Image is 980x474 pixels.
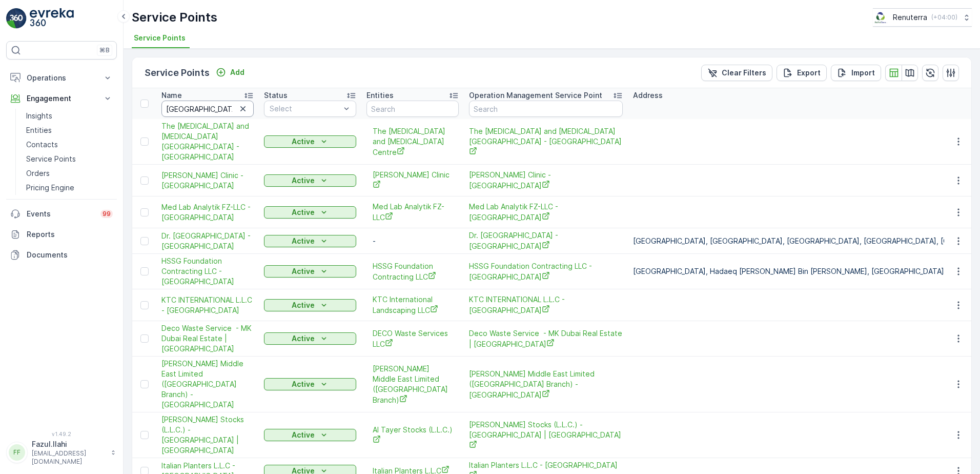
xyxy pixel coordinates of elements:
a: Orders [22,166,117,181]
p: Add [230,67,244,77]
button: Operations [6,68,117,88]
p: - [373,236,453,246]
p: Orders [26,168,50,179]
p: Reports [27,229,113,240]
button: Active [264,235,356,247]
span: Deco Waste Service - MK Dubai Real Estate | [GEOGRAPHIC_DATA] [161,323,254,354]
span: v 1.49.2 [6,431,117,437]
a: Med Lab Analytik FZ-LLC [373,202,453,223]
span: The [MEDICAL_DATA] and [MEDICAL_DATA] Centre [373,126,453,157]
button: Active [264,174,356,187]
p: Active [292,266,315,276]
a: Deco Waste Service - MK Dubai Real Estate | Umm Ramool [469,328,623,349]
p: Active [292,207,315,218]
a: Events99 [6,204,117,224]
button: Active [264,429,356,441]
a: Reports [6,224,117,245]
span: Med Lab Analytik FZ-LLC - [GEOGRAPHIC_DATA] [161,202,254,223]
a: Documents [6,245,117,265]
input: Search [366,101,459,117]
a: KTC International Landscaping LLC [373,294,453,315]
button: Engagement [6,88,117,109]
span: HSSG Foundation Contracting LLC - [GEOGRAPHIC_DATA] [469,261,623,282]
button: Active [264,299,356,311]
input: Search [469,101,623,117]
a: Mitera Clinic [373,170,453,191]
p: Name [161,90,182,101]
span: [PERSON_NAME] Clinic [373,170,453,191]
img: logo_light-DOdMpM7g.png [30,8,74,29]
a: Dr. Dana Diet Center - Dubai Health Care City [161,231,254,251]
a: Al Tayer Stocks (L.L.C.) [373,425,453,446]
p: Active [292,136,315,147]
p: Service Points [26,154,76,164]
p: Active [292,379,315,389]
a: Dr. Dana Diet Center - Dubai Health Care City [469,230,623,251]
span: [PERSON_NAME] Middle East Limited ([GEOGRAPHIC_DATA] Branch) [373,364,453,405]
p: Renuterra [893,12,927,23]
a: Insights [22,109,117,123]
div: Toggle Row Selected [140,176,149,185]
p: 99 [103,210,111,218]
p: Entities [26,125,52,135]
a: Mitera Clinic - Dubai Health Care City [469,170,623,191]
input: Search [161,101,254,117]
p: Operations [27,73,96,83]
a: The Diabetes and Endocrine Centre [373,126,453,157]
p: Active [292,430,315,440]
p: Entities [366,90,394,101]
div: Toggle Row Selected [140,137,149,146]
a: Van Oord Middle East Limited (Dubai Branch) - Palm Jumeriah [469,369,623,400]
a: KTC INTERNATIONAL L.L.C - Dubai Expo Village [469,294,623,315]
img: Screenshot_2024-07-26_at_13.33.01.png [873,12,889,23]
span: [PERSON_NAME] Middle East Limited ([GEOGRAPHIC_DATA] Branch) - [GEOGRAPHIC_DATA] [161,359,254,410]
span: Deco Waste Service - MK Dubai Real Estate | [GEOGRAPHIC_DATA] [469,328,623,349]
p: ( +04:00 ) [931,13,957,22]
p: Active [292,333,315,344]
span: Service Points [134,33,186,43]
a: Deco Waste Service - MK Dubai Real Estate | Umm Ramool [161,323,254,354]
p: Operation Management Service Point [469,90,602,101]
span: [PERSON_NAME] Stocks (L.L.C.) - [GEOGRAPHIC_DATA] | [GEOGRAPHIC_DATA] [469,420,623,451]
a: KTC INTERNATIONAL L.L.C - Dubai Expo Village [161,295,254,315]
div: Toggle Row Selected [140,208,149,216]
a: Mitera Clinic - Dubai Health Care City [161,170,254,191]
a: HSSG Foundation Contracting LLC - Dubai Hills [161,256,254,287]
div: Toggle Row Selected [140,380,149,388]
span: KTC INTERNATIONAL L.L.C - [GEOGRAPHIC_DATA] [161,295,254,315]
span: KTC INTERNATIONAL L.L.C - [GEOGRAPHIC_DATA] [469,294,623,315]
a: Med Lab Analytik FZ-LLC - Dubai Healthcare City [469,202,623,223]
img: logo [6,8,27,29]
span: HSSG Foundation Contracting LLC - [GEOGRAPHIC_DATA] [161,256,254,287]
a: Entities [22,123,117,137]
span: Med Lab Analytik FZ-LLC - [GEOGRAPHIC_DATA] [469,202,623,223]
p: Status [264,90,288,101]
p: Active [292,175,315,186]
p: Fazul.Ilahi [32,439,106,449]
button: Export [777,65,827,81]
a: Contacts [22,137,117,152]
a: Al Tayer Stocks (L.L.C.) - Dubai College | Al Sufouh [469,420,623,451]
p: Clear Filters [722,68,766,78]
a: HSSG Foundation Contracting LLC [373,261,453,282]
p: Active [292,300,315,310]
button: Active [264,378,356,390]
a: Pricing Engine [22,181,117,195]
a: Al Tayer Stocks (L.L.C.) - Dubai College | Al Sufouh [161,414,254,456]
button: Active [264,265,356,278]
span: The [MEDICAL_DATA] and [MEDICAL_DATA][GEOGRAPHIC_DATA] - [GEOGRAPHIC_DATA] [161,121,254,162]
p: Events [27,209,94,219]
p: Insights [26,111,52,121]
button: Add [212,66,249,78]
p: Service Points [145,66,210,80]
button: Active [264,206,356,219]
span: [PERSON_NAME] Stocks (L.L.C.) - [GEOGRAPHIC_DATA] | [GEOGRAPHIC_DATA] [161,414,254,456]
span: The [MEDICAL_DATA] and [MEDICAL_DATA][GEOGRAPHIC_DATA] - [GEOGRAPHIC_DATA] [469,126,623,157]
button: Import [831,65,881,81]
span: [PERSON_NAME] Clinic - [GEOGRAPHIC_DATA] [161,170,254,191]
p: [EMAIL_ADDRESS][DOMAIN_NAME] [32,449,106,466]
a: Van Oord Middle East Limited (Dubai Branch) [373,364,453,405]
